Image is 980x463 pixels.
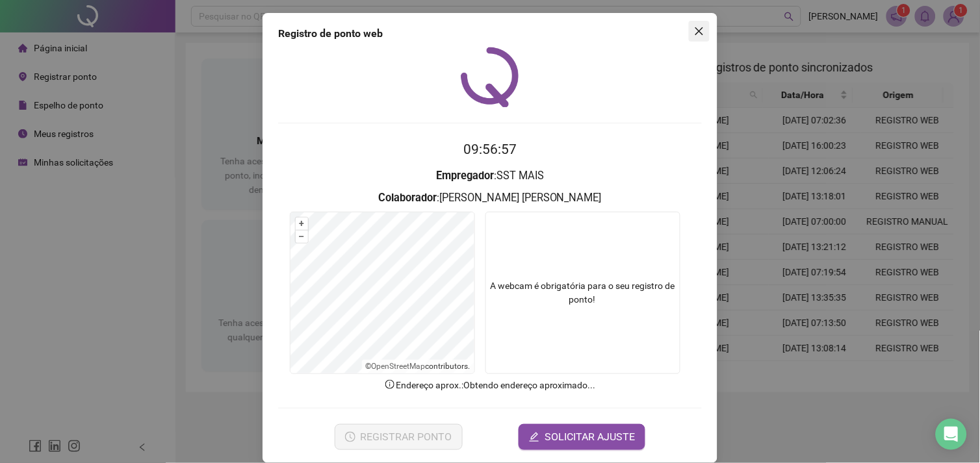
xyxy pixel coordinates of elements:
span: SOLICITAR AJUSTE [545,429,635,445]
div: Registro de ponto web [278,26,702,42]
button: + [296,218,308,230]
span: close [694,26,704,36]
time: 09:56:57 [463,142,517,157]
div: A webcam é obrigatória para o seu registro de ponto! [485,212,680,374]
img: QRPoint [461,47,519,107]
a: OpenStreetMap [372,362,426,371]
span: edit [529,432,539,442]
h3: : [PERSON_NAME] [PERSON_NAME] [278,190,702,206]
strong: Colaborador [378,192,437,204]
button: – [296,231,308,243]
strong: Empregador [436,169,494,182]
div: Open Intercom Messenger [936,419,967,450]
h3: : SST MAIS [278,168,702,184]
li: © contributors. [366,362,471,371]
p: Endereço aprox. : Obtendo endereço aproximado... [278,378,702,392]
button: REGISTRAR PONTO [335,424,463,450]
span: info-circle [384,379,396,390]
button: editSOLICITAR AJUSTE [519,424,645,450]
button: Close [689,21,710,42]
